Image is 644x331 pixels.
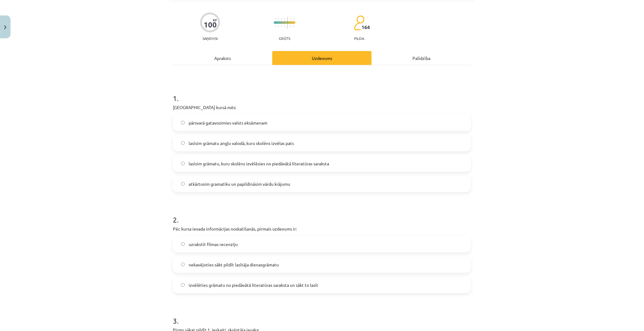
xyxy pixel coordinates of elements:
div: Palīdzība [372,51,471,65]
img: icon-short-line-57e1e144782c952c97e751825c79c345078a6d821885a25fce030b3d8c18986b.svg [281,18,282,20]
img: students-c634bb4e5e11cddfef0936a35e636f08e4e9abd3cc4e673bd6f9a4125e45ecb1.svg [354,15,365,31]
span: lasīsim grāmatu angļu valodā, kuru skolēns izvēlas pats [189,140,294,146]
span: uzrakstīt filmas recenziju [189,241,238,248]
span: atkārtosim gramatiku un papildināsim vārdu krājumu [189,181,290,187]
img: icon-short-line-57e1e144782c952c97e751825c79c345078a6d821885a25fce030b3d8c18986b.svg [291,25,291,27]
span: izvēlēties grāmatu no piedāvātā literatūras saraksta un sākt to lasīt [189,282,318,288]
input: nekavējoties sākt pildīt lasītāja dienasgrāmatu [181,263,185,267]
input: lasīsim grāmatu angļu valodā, kuru skolēns izvēlas pats [181,141,185,145]
img: icon-short-line-57e1e144782c952c97e751825c79c345078a6d821885a25fce030b3d8c18986b.svg [278,25,279,27]
h1: 3 . [173,306,471,325]
img: icon-short-line-57e1e144782c952c97e751825c79c345078a6d821885a25fce030b3d8c18986b.svg [294,25,294,27]
img: icon-short-line-57e1e144782c952c97e751825c79c345078a6d821885a25fce030b3d8c18986b.svg [294,18,294,20]
div: Uzdevums [272,51,372,65]
img: icon-close-lesson-0947bae3869378f0d4975bcd49f059093ad1ed9edebbc8119c70593378902aed.svg [4,25,6,29]
p: Grūts [279,36,291,40]
p: Pēc kursa ievada informācijas noskatīšanās, pirmais uzdevums ir: [173,226,471,232]
img: icon-short-line-57e1e144782c952c97e751825c79c345078a6d821885a25fce030b3d8c18986b.svg [284,25,285,27]
span: lasīsim grāmatu, kuru skolēns izvēlēsies no piedāvātā literatūras saraksta [189,160,329,167]
h1: 1 . [173,83,471,102]
span: 164 [362,24,370,30]
img: icon-short-line-57e1e144782c952c97e751825c79c345078a6d821885a25fce030b3d8c18986b.svg [291,18,291,20]
img: icon-short-line-57e1e144782c952c97e751825c79c345078a6d821885a25fce030b3d8c18986b.svg [278,18,279,20]
img: icon-short-line-57e1e144782c952c97e751825c79c345078a6d821885a25fce030b3d8c18986b.svg [275,25,276,27]
h1: 2 . [173,205,471,224]
input: atkārtosim gramatiku un papildināsim vārdu krājumu [181,182,185,186]
p: [GEOGRAPHIC_DATA] kursā mēs: [173,104,471,111]
input: uzrakstīt filmas recenziju [181,242,185,246]
img: icon-short-line-57e1e144782c952c97e751825c79c345078a6d821885a25fce030b3d8c18986b.svg [284,18,285,20]
img: icon-short-line-57e1e144782c952c97e751825c79c345078a6d821885a25fce030b3d8c18986b.svg [281,25,282,27]
p: Saņemsi [200,36,220,40]
div: Apraksts [173,51,272,65]
span: XP [213,18,217,22]
input: pārsvarā gatavosimies valsts eksāmenam [181,121,185,125]
span: nekavējoties sākt pildīt lasītāja dienasgrāmatu [189,261,279,268]
input: lasīsim grāmatu, kuru skolēns izvēlēsies no piedāvātā literatūras saraksta [181,162,185,166]
img: icon-long-line-d9ea69661e0d244f92f715978eff75569469978d946b2353a9bb055b3ed8787d.svg [287,17,288,29]
input: izvēlēties grāmatu no piedāvātā literatūras saraksta un sākt to lasīt [181,283,185,287]
span: pārsvarā gatavosimies valsts eksāmenam [189,120,267,126]
p: pilda [354,36,364,40]
img: icon-short-line-57e1e144782c952c97e751825c79c345078a6d821885a25fce030b3d8c18986b.svg [275,18,276,20]
div: 100 [204,20,217,29]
